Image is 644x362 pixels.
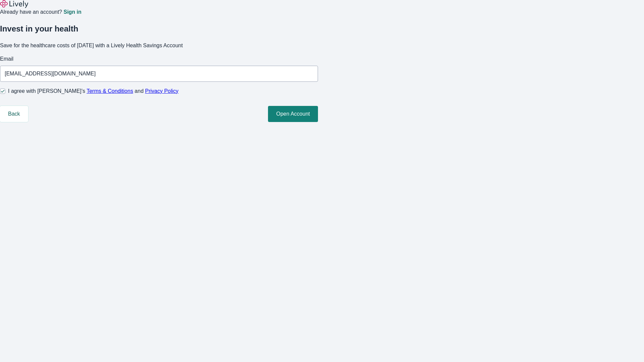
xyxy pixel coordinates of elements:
a: Terms & Conditions [87,88,133,94]
button: Open Account [268,106,318,122]
a: Privacy Policy [145,88,179,94]
a: Sign in [63,9,81,15]
span: I agree with [PERSON_NAME]’s and [8,87,178,95]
